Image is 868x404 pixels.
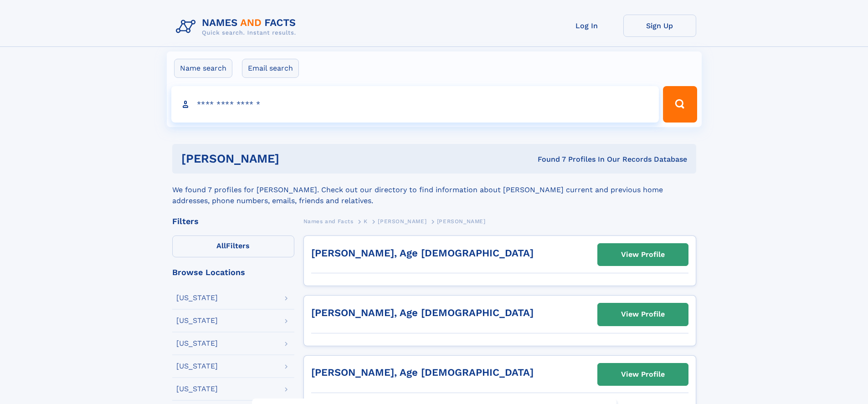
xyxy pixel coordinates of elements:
[176,363,218,370] div: [US_STATE]
[598,244,688,266] a: View Profile
[621,364,665,385] div: View Profile
[311,367,534,378] a: [PERSON_NAME], Age [DEMOGRAPHIC_DATA]
[176,385,218,393] div: [US_STATE]
[176,317,218,324] div: [US_STATE]
[550,15,623,37] a: Log In
[242,59,299,78] label: Email search
[621,304,665,325] div: View Profile
[303,215,354,227] a: Names and Facts
[598,303,688,325] a: View Profile
[176,294,218,302] div: [US_STATE]
[174,59,232,78] label: Name search
[172,174,696,206] div: We found 7 profiles for [PERSON_NAME]. Check out our directory to find information about [PERSON_...
[181,153,409,164] h1: [PERSON_NAME]
[598,363,688,385] a: View Profile
[408,154,687,164] div: Found 7 Profiles In Our Records Database
[172,235,294,257] label: Filters
[311,307,534,318] a: [PERSON_NAME], Age [DEMOGRAPHIC_DATA]
[364,218,368,225] span: K
[311,247,534,259] a: [PERSON_NAME], Age [DEMOGRAPHIC_DATA]
[364,215,368,227] a: K
[172,268,294,276] div: Browse Locations
[378,215,426,227] a: [PERSON_NAME]
[171,86,659,123] input: search input
[378,218,426,225] span: [PERSON_NAME]
[172,217,294,225] div: Filters
[172,15,303,39] img: Logo Names and Facts
[623,15,696,37] a: Sign Up
[176,340,218,347] div: [US_STATE]
[216,241,226,250] span: All
[437,218,486,225] span: [PERSON_NAME]
[621,244,665,265] div: View Profile
[663,86,697,123] button: Search Button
